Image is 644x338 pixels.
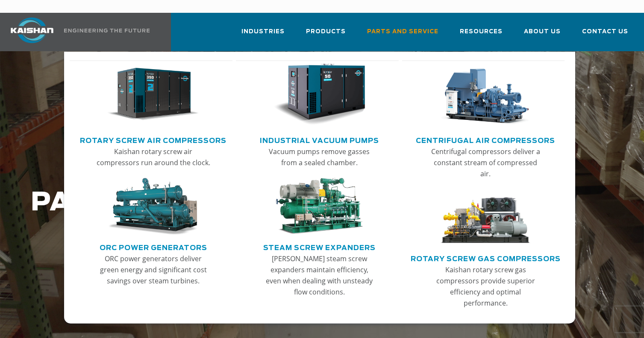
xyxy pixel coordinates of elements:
img: thumb-Rotary-Screw-Air-Compressors [107,64,199,125]
img: thumb-Industrial-Vacuum-Pumps [273,64,365,125]
p: Centrifugal compressors deliver a constant stream of compressed air. [429,146,543,179]
span: Contact Us [582,27,628,37]
img: thumb-ORC-Power-Generators [107,178,199,235]
span: About Us [524,27,561,37]
a: Steam Screw Expanders [263,240,376,253]
p: ORC power generators deliver green energy and significant cost savings over steam turbines. [96,253,210,286]
a: Centrifugal Air Compressors [416,133,555,146]
a: Products [306,20,346,50]
a: Rotary Screw Gas Compressors [411,251,561,264]
a: About Us [524,20,561,50]
a: Industrial Vacuum Pumps [260,133,379,146]
a: Parts and Service [367,20,438,50]
p: [PERSON_NAME] steam screw expanders maintain efficiency, even when dealing with unsteady flow con... [262,253,376,297]
span: Resources [460,27,503,37]
span: Parts and Service [367,27,438,37]
p: Kaishan rotary screw gas compressors provide superior efficiency and optimal performance. [429,264,543,309]
img: thumb-Rotary-Screw-Gas-Compressors [440,189,532,246]
span: Products [306,27,346,37]
a: Resources [460,20,503,50]
img: thumb-Steam-Screw-Expanders [273,178,365,235]
img: thumb-Centrifugal-Air-Compressors [440,64,532,125]
p: Vacuum pumps remove gasses from a sealed chamber. [262,146,376,168]
a: ORC Power Generators [100,240,207,253]
a: Rotary Screw Air Compressors [80,133,226,146]
a: Contact Us [582,20,628,50]
img: Engineering the future [64,29,150,32]
a: Industries [241,20,285,50]
span: Industries [241,27,285,37]
h1: PARTS AND SERVICE [31,189,514,217]
p: Kaishan rotary screw air compressors run around the clock. [96,146,210,168]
